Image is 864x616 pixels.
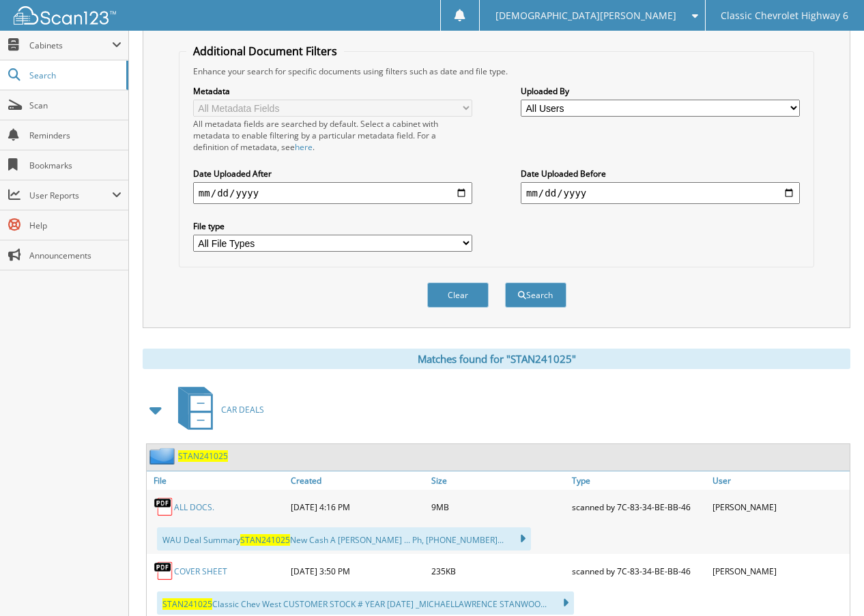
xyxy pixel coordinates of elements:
[29,130,121,141] span: Reminders
[709,471,850,490] a: User
[29,70,119,81] span: Search
[178,450,228,462] a: STAN241025
[295,141,313,153] a: here
[428,557,568,585] div: 235KB
[143,349,850,369] div: Matches found for "STAN241025"
[193,220,472,232] label: File type
[521,182,800,204] input: end
[193,182,472,204] input: start
[157,591,574,615] div: Classic Chev West CUSTOMER STOCK # YEAR [DATE] _MICHAELLAWRENCE STANWOO...
[721,12,848,20] span: Classic Chevrolet Highway 6
[154,561,174,581] img: PDF.png
[568,493,709,520] div: scanned by 7C-83-34-BE-BB-46
[154,497,174,517] img: PDF.png
[29,40,112,51] span: Cabinets
[521,168,800,179] label: Date Uploaded Before
[162,598,212,610] span: STAN241025
[149,448,178,465] img: folder2.png
[170,383,264,437] a: CAR DEALS
[709,493,850,520] div: [PERSON_NAME]
[505,282,566,308] button: Search
[14,6,116,25] img: scan123-logo-white.svg
[174,566,227,577] a: COVER SHEET
[568,471,709,490] a: Type
[240,534,290,546] span: STAN241025
[427,282,489,308] button: Clear
[186,44,344,59] legend: Additional Document Filters
[174,501,214,513] a: ALL DOCS.
[521,85,800,97] label: Uploaded By
[221,404,264,415] span: CAR DEALS
[495,12,676,20] span: [DEMOGRAPHIC_DATA][PERSON_NAME]
[428,493,568,520] div: 9MB
[29,250,121,261] span: Announcements
[287,557,428,585] div: [DATE] 3:50 PM
[29,100,121,111] span: Scan
[193,118,472,153] div: All metadata fields are searched by default. Select a cabinet with metadata to enable filtering b...
[287,471,428,490] a: Created
[193,168,472,179] label: Date Uploaded After
[29,160,121,171] span: Bookmarks
[147,471,287,490] a: File
[29,220,121,231] span: Help
[709,557,850,585] div: [PERSON_NAME]
[157,527,531,551] div: WAU Deal Summary New Cash A [PERSON_NAME] ... Ph, [PHONE_NUMBER]...
[568,557,709,585] div: scanned by 7C-83-34-BE-BB-46
[186,65,807,77] div: Enhance your search for specific documents using filters such as date and file type.
[428,471,568,490] a: Size
[287,493,428,520] div: [DATE] 4:16 PM
[193,85,472,97] label: Metadata
[29,190,112,201] span: User Reports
